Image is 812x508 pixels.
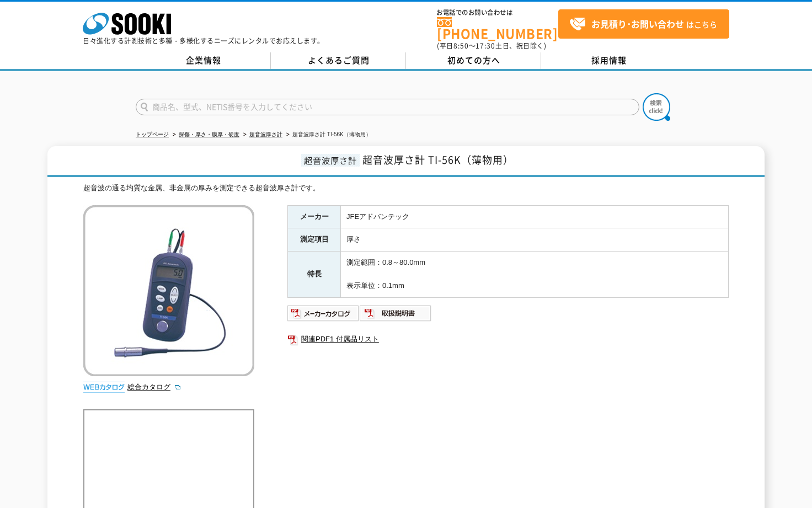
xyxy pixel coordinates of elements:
[271,52,406,69] a: よくあるご質問
[179,131,239,137] a: 探傷・厚さ・膜厚・硬度
[287,312,360,320] a: メーカーカタログ
[447,54,500,66] span: 初めての方へ
[136,131,169,137] a: トップページ
[341,205,729,228] td: JFEアドバンテック
[437,17,558,40] a: [PHONE_NUMBER]
[437,41,546,51] span: (平日 ～ 土日、祝日除く)
[127,383,181,391] a: 総合カタログ
[288,228,341,252] th: 測定項目
[287,304,360,322] img: メーカーカタログ
[362,152,514,167] span: 超音波厚さ計 TI-56K（薄物用）
[301,154,360,167] span: 超音波厚さ計
[83,183,729,194] div: 超音波の通る均質な金属、非金属の厚みを測定できる超音波厚さ計です。
[341,252,729,297] td: 測定範囲：0.8～80.0mm 表示単位：0.1mm
[288,252,341,297] th: 特長
[83,382,125,393] img: webカタログ
[360,304,432,322] img: 取扱説明書
[360,312,432,320] a: 取扱説明書
[136,99,639,115] input: 商品名、型式、NETIS番号を入力してください
[453,41,469,51] span: 8:50
[558,9,729,39] a: お見積り･お問い合わせはこちら
[288,205,341,228] th: メーカー
[437,9,558,16] span: お電話でのお問い合わせは
[643,93,670,121] img: btn_search.png
[406,52,541,69] a: 初めての方へ
[83,205,254,376] img: 超音波厚さ計 TI-56K（薄物用）
[541,52,676,69] a: 採用情報
[591,17,684,30] strong: お見積り･お問い合わせ
[476,41,495,51] span: 17:30
[249,131,282,137] a: 超音波厚さ計
[341,228,729,252] td: 厚さ
[284,129,371,141] li: 超音波厚さ計 TI-56K（薄物用）
[287,332,729,346] a: 関連PDF1 付属品リスト
[136,52,271,69] a: 企業情報
[569,16,717,33] span: はこちら
[83,38,324,44] p: 日々進化する計測技術と多種・多様化するニーズにレンタルでお応えします。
